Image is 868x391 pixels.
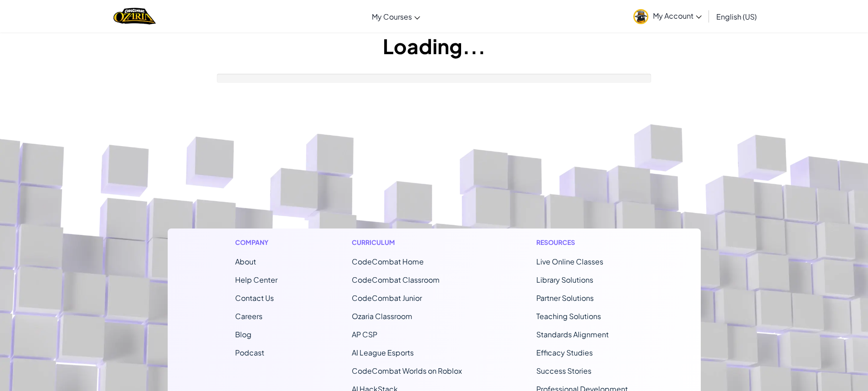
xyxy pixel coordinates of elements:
a: About [235,257,256,266]
a: Podcast [235,348,264,357]
a: My Account [629,2,706,30]
a: Help Center [235,275,277,284]
a: English (US) [712,4,761,29]
h1: Resources [536,238,633,247]
span: English (US) [716,12,757,21]
a: Partner Solutions [536,293,594,303]
a: CodeCombat Worlds on Roblox [352,366,462,376]
h1: Company [235,238,277,247]
a: CodeCombat Junior [352,293,422,303]
span: CodeCombat Home [352,257,424,266]
a: CodeCombat Classroom [352,275,440,284]
a: Library Solutions [536,275,593,284]
a: Standards Alignment [536,330,609,339]
a: Live Online Classes [536,257,603,266]
img: avatar [633,9,648,24]
a: Teaching Solutions [536,311,601,321]
a: Efficacy Studies [536,348,593,357]
span: My Courses [372,12,412,21]
span: My Account [653,11,702,20]
a: Ozaria by CodeCombat logo [113,7,156,25]
span: Contact Us [235,293,274,303]
a: Success Stories [536,366,591,376]
a: Careers [235,311,262,321]
a: Blog [235,330,252,339]
h1: Curriculum [352,238,462,247]
a: AP CSP [352,330,377,339]
a: My Courses [367,4,425,29]
img: Home [113,7,156,25]
a: AI League Esports [352,348,414,357]
a: Ozaria Classroom [352,311,412,321]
